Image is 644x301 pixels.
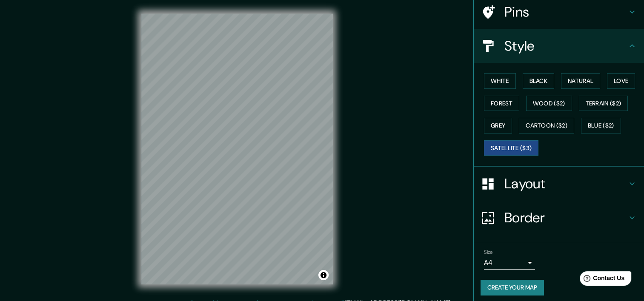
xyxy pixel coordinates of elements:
[504,37,627,54] h4: Style
[579,96,628,111] button: Terrain ($2)
[484,256,535,270] div: A4
[318,270,329,280] button: Toggle attribution
[481,280,544,295] button: Create your map
[141,14,333,284] canvas: Map
[581,118,621,133] button: Blue ($2)
[474,201,644,235] div: Border
[568,268,635,292] iframe: Help widget launcher
[484,118,512,133] button: Grey
[561,73,600,89] button: Natural
[607,73,635,89] button: Love
[523,73,555,89] button: Black
[504,3,627,20] h4: Pins
[484,96,519,111] button: Forest
[484,73,516,89] button: White
[484,249,493,256] label: Size
[474,167,644,201] div: Layout
[484,140,538,156] button: Satellite ($3)
[474,29,644,63] div: Style
[519,118,574,133] button: Cartoon ($2)
[526,96,572,111] button: Wood ($2)
[504,209,627,226] h4: Border
[504,175,627,192] h4: Layout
